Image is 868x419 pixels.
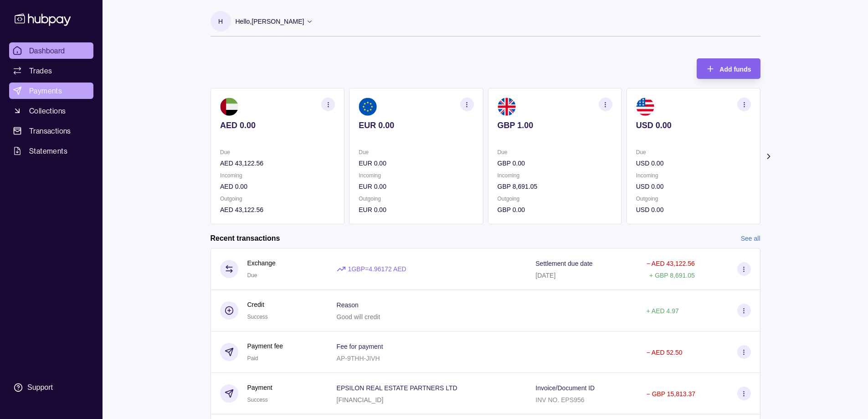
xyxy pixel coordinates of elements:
p: Payment fee [247,341,283,351]
span: Payments [29,85,62,96]
p: Credit [247,300,268,310]
p: − AED 52.50 [647,349,683,356]
p: GBP 0.00 [497,158,612,168]
h2: Recent transactions [211,233,280,243]
img: eu [359,98,377,116]
a: Transactions [9,123,93,139]
p: − AED 43,122.56 [647,260,695,267]
div: Support [27,383,53,393]
span: Collections [29,105,66,116]
p: AED 0.00 [220,120,335,130]
a: Collections [9,103,93,119]
a: Payments [9,83,93,99]
p: AED 0.00 [220,181,335,191]
p: [FINANCIAL_ID] [337,396,384,403]
p: EUR 0.00 [359,181,473,191]
p: Reason [337,301,359,309]
p: GBP 0.00 [497,205,612,215]
p: EUR 0.00 [359,120,473,130]
img: us [636,98,654,116]
p: Fee for payment [337,343,383,350]
button: Add funds [697,58,760,79]
p: Outgoing [359,194,473,204]
p: EPSILON REAL ESTATE PARTNERS LTD [337,384,457,392]
p: Hello, [PERSON_NAME] [236,16,304,26]
p: H [218,16,223,26]
span: Statements [29,145,67,156]
p: AED 43,122.56 [220,158,335,168]
p: Invoice/Document ID [535,384,595,392]
p: USD 0.00 [636,120,750,130]
p: GBP 8,691.05 [497,181,612,191]
p: Due [359,147,473,157]
span: Success [247,314,268,320]
a: Dashboard [9,42,93,59]
p: Good will credit [337,313,380,321]
span: Dashboard [29,45,65,56]
p: Settlement due date [535,260,592,267]
p: Due [497,147,612,157]
p: USD 0.00 [636,205,750,215]
p: USD 0.00 [636,181,750,191]
a: Support [9,378,93,397]
span: Due [247,272,257,279]
a: See all [741,233,760,243]
p: Exchange [247,258,276,268]
span: Transactions [29,125,71,136]
p: + AED 4.97 [647,307,679,315]
p: Due [636,147,750,157]
p: Incoming [359,171,473,181]
p: Incoming [497,171,612,181]
span: Success [247,397,268,403]
p: AED 43,122.56 [220,205,335,215]
p: EUR 0.00 [359,158,473,168]
p: Incoming [220,171,335,181]
p: + GBP 8,691.05 [649,272,695,279]
span: Add funds [719,66,751,73]
p: Outgoing [220,194,335,204]
p: Outgoing [497,194,612,204]
p: Due [220,147,335,157]
p: AP-9THH-JIVH [337,355,380,362]
img: gb [497,98,515,116]
span: Trades [29,65,52,76]
span: Paid [247,355,258,362]
p: INV NO. EPS956 [535,396,584,403]
a: Trades [9,62,93,79]
a: Statements [9,143,93,159]
p: − GBP 15,813.37 [647,390,696,398]
p: [DATE] [535,272,555,279]
img: ae [220,98,238,116]
p: Incoming [636,171,750,181]
p: Outgoing [636,194,750,204]
p: USD 0.00 [636,158,750,168]
p: EUR 0.00 [359,205,473,215]
p: 1 GBP = 4.96172 AED [348,264,406,274]
p: GBP 1.00 [497,120,612,130]
p: Payment [247,383,272,393]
